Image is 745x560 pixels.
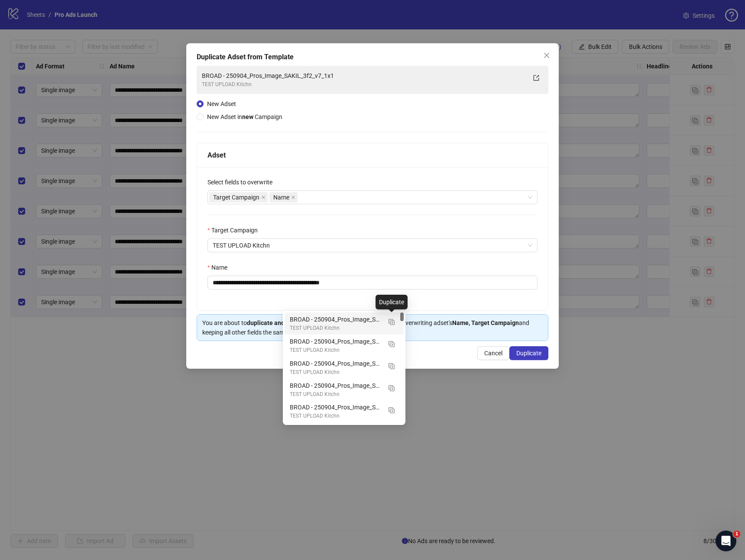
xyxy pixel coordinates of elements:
[207,263,233,272] label: Name
[290,368,381,377] div: TEST UPLOAD Kitchn
[389,407,395,413] img: Duplicate
[716,531,736,551] iframe: Intercom live chat
[385,381,398,395] button: Duplicate
[290,390,381,399] div: TEST UPLOAD Kitchn
[290,324,381,332] div: TEST UPLOAD Kitchn
[202,318,543,337] div: You are about to the selected adset without any ads, overwriting adset's and keeping all other fi...
[385,359,398,373] button: Duplicate
[202,80,526,89] div: TEST UPLOAD Kitchn
[484,350,502,357] span: Cancel
[242,113,253,120] strong: new
[477,346,509,360] button: Cancel
[207,225,263,235] label: Target Campaign
[290,337,381,346] div: BROAD - 250904_Pros_Image_SAKIL_3f2_v6_1x1
[733,531,740,537] span: 1
[385,315,398,328] button: Duplicate
[385,337,398,351] button: Duplicate
[389,385,395,391] img: Duplicate
[197,52,548,62] div: Duplicate Adset from Template
[273,193,289,202] span: Name
[285,379,404,401] div: BROAD - 250904_Pros_Image_SAKIL_3f2_v4_1x1
[385,402,398,416] button: Duplicate
[207,276,538,290] input: Name
[207,113,282,120] span: New Adset in Campaign
[291,195,295,200] span: close
[290,359,381,368] div: BROAD - 250904_Pros_Image_SAKIL_3f2_v5_1x1
[285,312,404,335] div: BROAD - 250904_Pros_Image_SAKIL_3f2_v7_1x1
[207,177,278,187] label: Select fields to overwrite
[290,381,381,390] div: BROAD - 250904_Pros_Image_SAKIL_3f2_v4_1x1
[509,346,548,360] button: Duplicate
[285,357,404,379] div: BROAD - 250904_Pros_Image_SAKIL_3f2_v5_1x1
[209,192,268,203] span: Target Campaign
[285,422,404,444] div: BROAD - 250904_Pros_Image_SAKIL_3f2_v2_1x1
[285,335,404,357] div: BROAD - 250904_Pros_Image_SAKIL_3f2_v6_1x1
[389,363,395,369] img: Duplicate
[207,150,538,161] div: Adset
[540,48,554,62] button: Close
[202,71,526,80] div: BROAD - 250904_Pros_Image_SAKIL_3f2_v7_1x1
[213,239,532,252] span: TEST UPLOAD Kitchn
[543,52,550,59] span: close
[290,346,381,354] div: TEST UPLOAD Kitchn
[285,400,404,422] div: BROAD - 250904_Pros_Image_SAKIL_3f2_v3_1x1
[213,193,259,202] span: Target Campaign
[452,319,519,326] strong: Name, Target Campaign
[207,100,236,107] span: New Adset
[516,350,541,357] span: Duplicate
[290,412,381,420] div: TEST UPLOAD Kitchn
[389,319,395,325] img: Duplicate
[290,402,381,412] div: BROAD - 250904_Pros_Image_SAKIL_3f2_v3_1x1
[389,341,395,347] img: Duplicate
[533,75,539,81] span: export
[269,192,298,203] span: Name
[376,295,408,309] div: Duplicate
[247,319,306,326] strong: duplicate and publish
[290,315,381,324] div: BROAD - 250904_Pros_Image_SAKIL_3f2_v7_1x1
[261,195,266,200] span: close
